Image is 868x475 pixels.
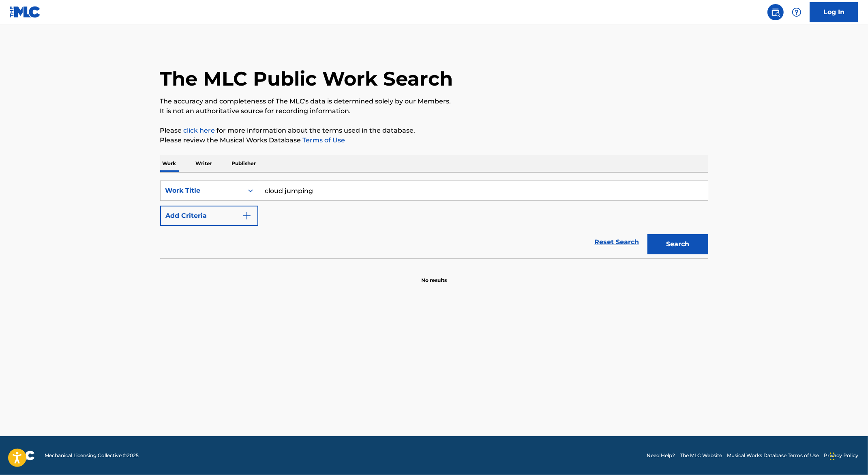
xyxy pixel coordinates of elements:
span: Mechanical Licensing Collective © 2025 [45,452,139,459]
div: Drag [830,444,835,469]
p: The accuracy and completeness of The MLC's data is determined solely by our Members. [160,97,708,106]
p: No results [421,267,447,284]
p: Writer [193,155,215,172]
a: The MLC Website [680,452,722,459]
a: Reset Search [591,233,643,251]
div: Help [789,4,805,20]
form: Search Form [160,181,708,258]
button: Add Criteria [160,206,258,226]
a: click here [184,127,215,134]
a: Musical Works Database Terms of Use [727,452,819,459]
p: Please review the Musical Works Database [160,135,708,145]
div: Work Title [165,186,238,196]
img: 9d2ae6d4665cec9f34b9.svg [242,211,252,221]
a: Log In [810,2,858,22]
button: Search [647,234,708,254]
p: Publisher [229,155,259,172]
p: Work [160,155,179,172]
a: Public Search [767,4,784,20]
a: Terms of Use [301,136,345,144]
p: It is not an authoritative source for recording information. [160,106,708,116]
a: Need Help? [647,452,675,459]
img: MLC Logo [10,6,41,18]
img: help [792,7,802,17]
img: search [771,7,780,17]
p: Please for more information about the terms used in the database. [160,126,708,135]
iframe: Chat Widget [827,436,868,475]
img: logo [10,451,35,460]
h1: The MLC Public Work Search [160,67,453,91]
a: Privacy Policy [824,452,858,459]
